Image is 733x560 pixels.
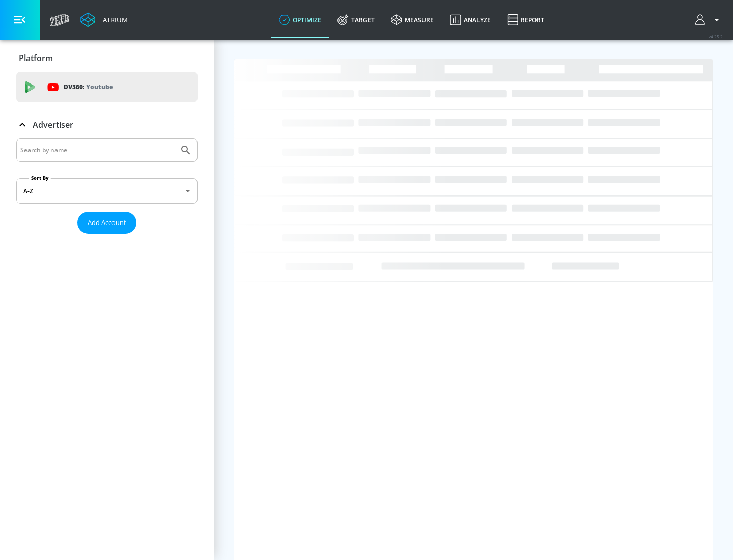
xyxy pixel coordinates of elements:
span: Add Account [88,217,126,229]
p: Platform [19,52,53,64]
div: Platform [16,44,198,72]
a: Target [329,2,383,38]
a: Atrium [80,12,128,27]
div: Advertiser [16,138,198,242]
p: DV360: [64,81,113,93]
div: A-Z [16,178,198,204]
div: Advertiser [16,110,198,139]
p: Advertiser [33,119,73,130]
a: Report [499,2,552,38]
button: Add Account [77,212,136,234]
a: optimize [271,2,329,38]
a: Analyze [442,2,499,38]
div: Atrium [99,15,128,24]
span: v 4.25.2 [709,34,723,39]
p: Youtube [86,81,113,92]
input: Search by name [20,144,175,157]
nav: list of Advertiser [16,234,198,242]
div: DV360: Youtube [16,72,198,102]
a: measure [383,2,442,38]
label: Sort By [29,175,51,181]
